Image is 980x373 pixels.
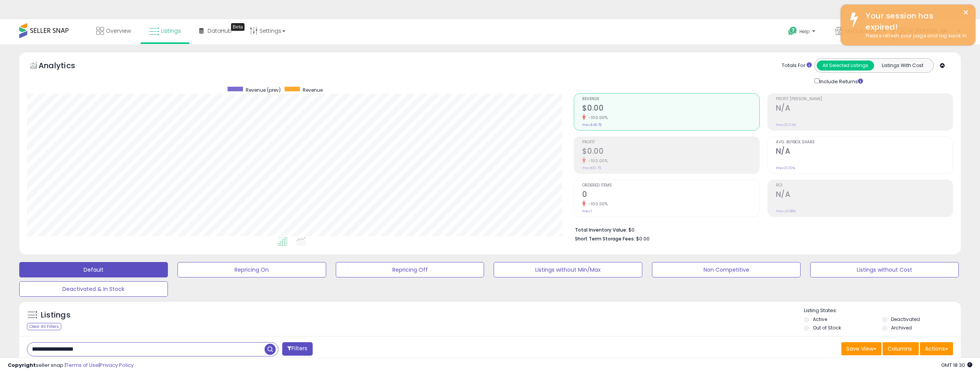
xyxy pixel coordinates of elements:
span: Help [799,28,810,35]
a: Settings [244,19,291,42]
small: Prev: 1 [582,209,592,213]
li: $0 [575,225,947,234]
span: Avg. Buybox Share [776,140,953,144]
b: Total Inventory Value: [575,227,627,233]
span: 2025-10-14 18:30 GMT [941,361,972,369]
div: Tooltip anchor [231,23,245,31]
span: Revenue [582,97,759,101]
button: Listings without Cost [810,262,959,277]
span: Columns [888,345,912,353]
small: -100.00% [586,201,608,207]
label: Deactivated [891,316,920,323]
h5: Listings [41,310,70,321]
h2: N/A [776,190,953,200]
span: Profit [582,140,759,144]
span: ROI [776,183,953,188]
span: DataHub [208,27,232,35]
h2: $0.00 [582,147,759,157]
button: Save View [841,342,881,355]
h2: N/A [776,147,953,157]
button: Listings With Cost [874,60,931,71]
span: $0.00 [636,235,650,242]
div: Please refresh your page and log back in [860,32,970,40]
b: Short Term Storage Fees: [575,235,635,242]
small: Prev: 22.04% [776,123,796,127]
small: Prev: 21.00% [776,166,795,170]
p: Listing States: [804,307,961,314]
a: DataHub [193,19,238,42]
strong: Copyright [8,361,36,369]
a: Overview [90,19,137,42]
div: Your session has expired! [860,10,970,32]
span: Profit [PERSON_NAME] [776,97,953,101]
h2: $0.00 [582,104,759,114]
h2: N/A [776,104,953,114]
span: Listings [161,27,181,35]
label: Archived [891,324,912,331]
button: All Selected Listings [817,60,874,71]
div: Clear All Filters [27,323,61,330]
h5: Analytics [39,60,90,73]
i: Get Help [788,26,797,36]
div: Include Returns [809,77,872,86]
span: Revenue [303,87,323,93]
small: Prev: $10.75 [582,166,601,170]
button: Repricing Off [336,262,484,277]
button: Filters [282,342,312,356]
button: Actions [920,342,953,355]
small: -100.00% [586,158,608,164]
span: Ordered Items [582,183,759,188]
label: Active [813,316,827,323]
small: Prev: $48.78 [582,123,601,127]
div: Totals For [782,62,812,69]
span: Revenue (prev) [246,87,281,93]
button: Listings without Min/Max [494,262,642,277]
a: Help [782,20,823,44]
button: Repricing On [178,262,326,277]
button: Non Competitive [652,262,801,277]
a: MyQuickMart [829,19,892,44]
button: Default [19,262,168,277]
small: -100.00% [586,115,608,121]
a: Listings [143,19,187,42]
label: Out of Stock [813,324,841,331]
span: Overview [106,27,131,35]
small: Prev: 43.88% [776,209,796,213]
button: Columns [883,342,919,355]
h2: 0 [582,190,759,200]
div: seller snap | | [8,362,134,369]
a: Privacy Policy [100,361,134,369]
button: Deactivated & In Stock [19,281,168,297]
a: Terms of Use [66,361,99,369]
